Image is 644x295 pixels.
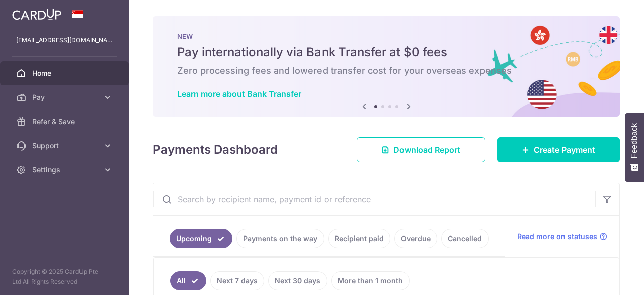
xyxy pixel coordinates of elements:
[394,229,437,248] a: Overdue
[153,141,278,159] h4: Payments Dashboard
[153,16,620,117] img: Bank transfer banner
[177,44,596,61] h5: Pay internationally via Bank Transfer at $0 fees
[630,123,639,158] span: Feedback
[328,229,390,248] a: Recipient paid
[170,271,206,290] a: All
[153,183,595,215] input: Search by recipient name, payment id or reference
[16,35,113,45] p: [EMAIL_ADDRESS][DOMAIN_NAME]
[32,68,99,78] span: Home
[441,229,489,248] a: Cancelled
[177,65,596,77] h6: Zero processing fees and lowered transfer cost for your overseas expenses
[177,32,596,40] p: NEW
[177,89,301,99] a: Learn more about Bank Transfer
[517,231,607,242] a: Read more on statuses
[331,271,410,290] a: More than 1 month
[393,144,460,156] span: Download Report
[497,137,620,162] a: Create Payment
[268,271,327,290] a: Next 30 days
[357,137,485,162] a: Download Report
[517,231,597,242] span: Read more on statuses
[32,165,99,175] span: Settings
[32,116,99,127] span: Refer & Save
[210,271,264,290] a: Next 7 days
[12,8,61,20] img: CardUp
[32,141,99,151] span: Support
[32,92,99,102] span: Pay
[534,144,595,156] span: Create Payment
[170,229,232,248] a: Upcoming
[625,113,644,182] button: Feedback - Show survey
[236,229,324,248] a: Payments on the way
